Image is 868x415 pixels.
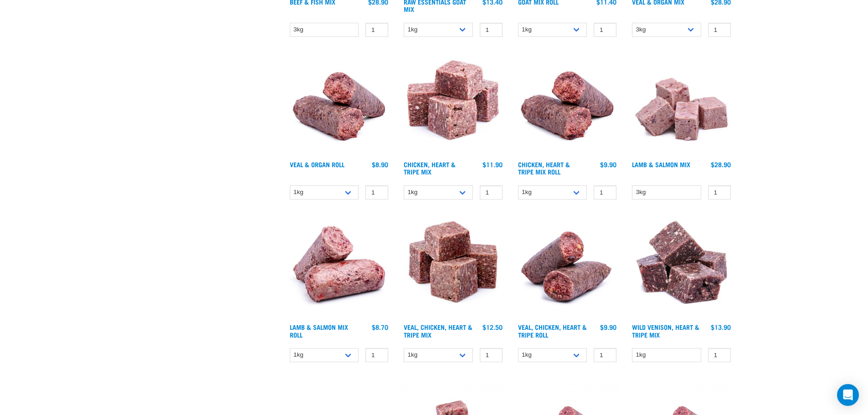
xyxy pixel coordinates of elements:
[290,163,344,166] a: Veal & Organ Roll
[518,325,587,336] a: Veal, Chicken, Heart & Tripe Roll
[483,323,503,331] div: $12.50
[600,161,616,168] div: $9.90
[404,163,456,173] a: Chicken, Heart & Tripe Mix
[708,348,731,362] input: 1
[518,163,570,173] a: Chicken, Heart & Tripe Mix Roll
[711,323,731,331] div: $13.90
[365,23,388,37] input: 1
[630,216,733,319] img: 1171 Venison Heart Tripe Mix 01
[594,348,616,362] input: 1
[288,53,391,157] img: Veal Organ Mix Roll 01
[480,348,503,362] input: 1
[516,216,619,319] img: 1263 Chicken Organ Roll 02
[630,53,733,157] img: 1029 Lamb Salmon Mix 01
[288,216,391,319] img: 1261 Lamb Salmon Roll 01
[365,348,388,362] input: 1
[372,323,388,331] div: $8.70
[594,23,616,37] input: 1
[600,323,616,331] div: $9.90
[711,161,731,168] div: $28.90
[594,185,616,200] input: 1
[401,53,505,157] img: 1062 Chicken Heart Tripe Mix 01
[708,23,731,37] input: 1
[480,23,503,37] input: 1
[483,161,503,168] div: $11.90
[365,185,388,200] input: 1
[401,216,505,319] img: Veal Chicken Heart Tripe Mix 01
[632,163,690,166] a: Lamb & Salmon Mix
[372,161,388,168] div: $8.90
[632,325,699,336] a: Wild Venison, Heart & Tripe Mix
[480,185,503,200] input: 1
[290,325,348,336] a: Lamb & Salmon Mix Roll
[516,53,619,157] img: Chicken Heart Tripe Roll 01
[404,325,473,336] a: Veal, Chicken, Heart & Tripe Mix
[837,384,859,406] div: Open Intercom Messenger
[708,185,731,200] input: 1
